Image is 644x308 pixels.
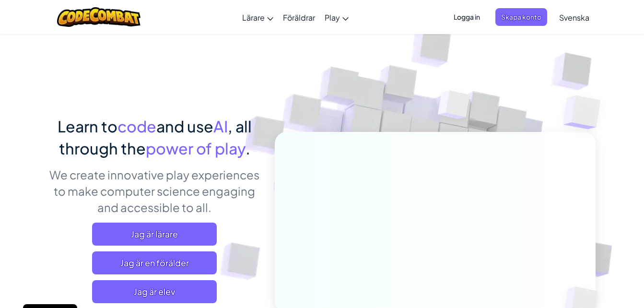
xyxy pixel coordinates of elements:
img: Overlap cubes [544,72,627,153]
span: . [246,139,250,158]
a: Lärare [237,4,278,30]
a: Svenska [554,4,594,30]
a: Föräldrar [278,4,320,30]
a: Jag är en förälder [92,251,217,274]
button: Jag är elev [92,280,217,303]
a: Play [320,4,353,30]
span: power of play [146,139,246,158]
span: AI [213,117,228,136]
span: Svenska [559,12,589,23]
span: Lärare [242,12,265,23]
p: We create innovative play experiences to make computer science engaging and accessible to all. [49,166,260,215]
img: Overlap cubes [420,71,489,143]
span: and use [156,117,213,136]
a: Jag är lärare [92,223,217,246]
button: Skapa konto [495,8,547,26]
span: code [117,117,156,136]
span: Learn to [58,117,117,136]
span: Play [325,12,340,23]
button: Logga in [448,8,486,26]
img: CodeCombat logo [57,7,141,27]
